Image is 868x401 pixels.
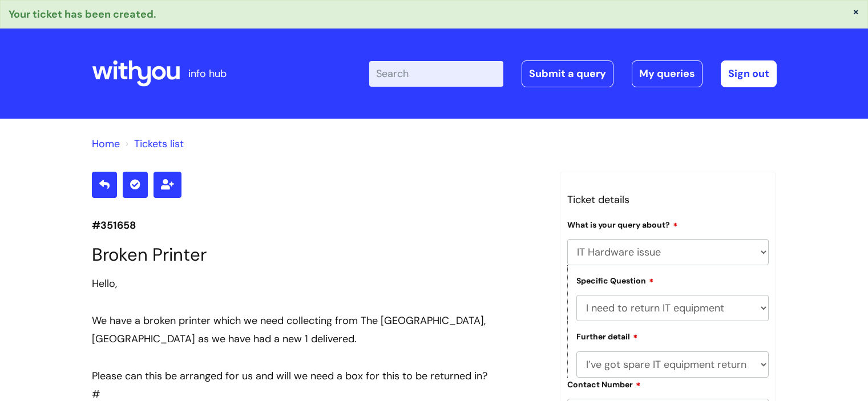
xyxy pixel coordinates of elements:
[92,274,543,293] div: Hello,
[576,330,638,342] label: Further detail
[92,244,543,265] h1: Broken Printer
[92,137,120,151] a: Home
[632,60,703,87] a: My queries
[92,135,120,153] li: Solution home
[522,60,613,87] a: Submit a query
[853,6,859,17] button: ×
[576,274,654,286] label: Specific Question
[567,191,769,209] h3: Ticket details
[721,60,777,87] a: Sign out
[369,61,503,86] input: Search
[123,135,184,153] li: Tickets list
[92,367,543,385] div: Please can this be arranged for us and will we need a box for this to be returned in?
[188,64,227,83] p: info hub
[369,60,777,87] div: | -
[567,378,641,390] label: Contact Number
[567,218,678,230] label: What is your query about?
[92,216,543,234] p: #351658
[92,311,543,349] div: We have a broken printer which we need collecting from The [GEOGRAPHIC_DATA], [GEOGRAPHIC_DATA] a...
[134,137,184,151] a: Tickets list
